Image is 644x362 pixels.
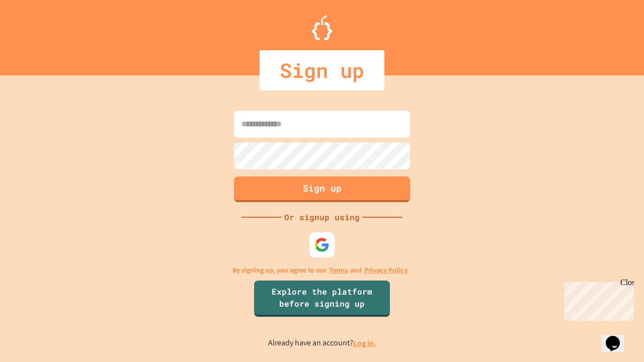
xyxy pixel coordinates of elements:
[602,322,634,352] iframe: chat widget
[232,265,412,276] p: By signing up, you agree to our and .
[234,176,410,202] button: Sign up
[329,265,348,276] a: Terms
[4,4,69,64] div: Chat with us now!Close
[314,237,330,252] img: google-icon.svg
[353,338,376,348] a: Log in.
[312,15,332,40] img: Logo.svg
[364,265,408,276] a: Privacy Policy
[282,211,362,223] div: Or signup using
[260,50,384,90] div: Sign up
[254,281,390,317] a: Explore the platform before signing up
[560,278,634,321] iframe: chat widget
[268,337,376,349] p: Already have an account?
